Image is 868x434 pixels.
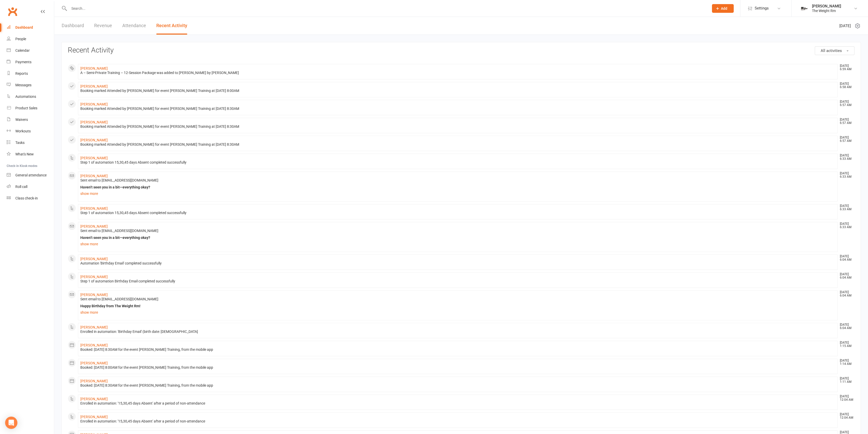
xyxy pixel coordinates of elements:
div: Open Intercom Messenger [5,417,17,429]
time: [DATE] 6:04 AM [837,273,854,279]
a: [PERSON_NAME] [80,120,108,124]
input: Search... [68,5,705,12]
a: Clubworx [6,5,19,18]
a: [PERSON_NAME] [80,206,108,210]
div: Enrolled in automation: 'Birthday Email' (birth date: [DEMOGRAPHIC_DATA] [80,330,835,334]
span: Settings [755,3,769,14]
a: People [7,33,54,45]
span: Sent email to [EMAIL_ADDRESS][DOMAIN_NAME] [80,229,158,233]
div: Roll call [15,185,27,189]
time: [DATE] 12:04 AM [837,413,854,419]
time: [DATE] 6:33 AM [837,154,854,161]
div: Enrolled in automation: '15,30,45 days Absent' after a period of non-attendance [80,401,835,406]
div: Reports [15,71,28,76]
div: Automation 'Birthday Email' completed successfully [80,261,835,266]
a: show more [80,240,835,248]
div: Haven’t seen you in a bit—everything okay? [80,185,835,189]
time: [DATE] 6:33 AM [837,172,854,178]
a: [PERSON_NAME] [80,397,108,401]
a: [PERSON_NAME] [80,275,108,279]
a: Workouts [7,125,54,137]
a: [PERSON_NAME] [80,138,108,142]
a: [PERSON_NAME] [80,379,108,383]
span: Add [721,6,727,10]
time: [DATE] 1:15 AM [837,341,854,348]
a: Attendance [122,17,146,35]
a: [PERSON_NAME] [80,224,108,228]
a: [PERSON_NAME] [80,293,108,297]
span: Sent email to [EMAIL_ADDRESS][DOMAIN_NAME] [80,297,158,301]
img: thumb_image1749576563.png [799,3,809,14]
span: All activities [821,48,842,53]
div: Waivers [15,118,28,122]
div: Payments [15,60,31,64]
div: Messages [15,83,31,87]
a: Reports [7,68,54,79]
a: Waivers [7,114,54,125]
div: Calendar [15,48,30,52]
a: Dashboard [7,22,54,33]
a: Roll call [7,181,54,193]
a: [PERSON_NAME] [80,343,108,347]
div: Step 1 of automation 15,30,45 days Absent completed successfully [80,160,835,165]
a: Dashboard [62,17,84,35]
div: Booked: [DATE] 8:00AM for the event [PERSON_NAME] Training, from the mobile app [80,365,835,370]
button: Add [712,4,734,13]
a: Messages [7,79,54,91]
div: General attendance [15,173,47,177]
div: Step 1 of automation 15,30,45 days Absent completed successfully [80,211,835,215]
time: [DATE] 6:04 AM [837,323,854,330]
div: Enrolled in automation: '15,30,45 days Absent' after a period of non-attendance [80,419,835,424]
div: Step 1 of automation Birthday Email completed successfully [80,279,835,283]
a: [PERSON_NAME] [80,415,108,419]
div: Booking marked Attended by [PERSON_NAME] for event [PERSON_NAME] Training at [DATE] 8:30AM [80,124,835,129]
a: [PERSON_NAME] [80,174,108,178]
time: [DATE] 1:14 AM [837,359,854,366]
time: [DATE] 12:04 AM [837,395,854,401]
a: Recent Activity [156,17,187,35]
a: Payments [7,56,54,68]
a: [PERSON_NAME] [80,325,108,329]
div: Booking marked Attended by [PERSON_NAME] for event [PERSON_NAME] Training at [DATE] 8:30AM [80,107,835,111]
time: [DATE] 6:33 AM [837,222,854,229]
a: show more [80,190,835,197]
a: Calendar [7,45,54,56]
a: show more [80,309,835,316]
time: [DATE] 6:04 AM [837,291,854,297]
a: Revenue [94,17,112,35]
a: [PERSON_NAME] [80,102,108,106]
div: Happy Birthday from The Weight Rm! [80,304,835,308]
div: Booked: [DATE] 8:30AM for the event [PERSON_NAME] Training, from the mobile app [80,383,835,388]
time: [DATE] 6:33 AM [837,204,854,211]
div: [PERSON_NAME] [812,4,841,8]
h3: Recent Activity [68,46,854,54]
time: [DATE] 6:04 AM [837,255,854,261]
a: General attendance kiosk mode [7,170,54,181]
a: [PERSON_NAME] [80,257,108,261]
div: Workouts [15,129,31,133]
time: [DATE] 6:57 AM [837,136,854,143]
a: What's New [7,149,54,160]
div: Tasks [15,141,25,145]
a: Automations [7,91,54,102]
div: Dashboard [15,25,33,29]
div: The Weight Rm [812,8,841,13]
div: Class check-in [15,196,38,200]
div: Product Sales [15,106,37,110]
time: [DATE] 6:57 AM [837,100,854,107]
div: Booking marked Attended by [PERSON_NAME] for event [PERSON_NAME] Training at [DATE] 8:30AM [80,142,835,147]
span: [DATE] [839,23,851,29]
a: Tasks [7,137,54,149]
time: [DATE] 1:11 AM [837,377,854,384]
span: Sent email to [EMAIL_ADDRESS][DOMAIN_NAME] [80,178,158,182]
button: All activities [815,46,854,55]
div: What's New [15,152,34,156]
a: [PERSON_NAME] [80,156,108,160]
time: [DATE] 6:58 AM [837,82,854,89]
a: [PERSON_NAME] [80,66,108,70]
a: Product Sales [7,102,54,114]
time: [DATE] 6:57 AM [837,118,854,125]
time: [DATE] 6:59 AM [837,64,854,71]
a: Class kiosk mode [7,193,54,204]
div: Booking marked Attended by [PERSON_NAME] for event [PERSON_NAME] Training at [DATE] 8:00AM [80,89,835,93]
